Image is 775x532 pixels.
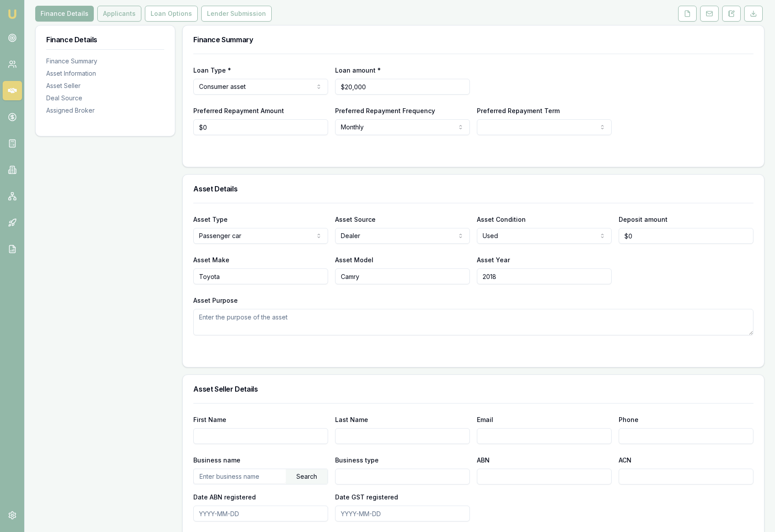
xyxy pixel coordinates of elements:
[286,469,328,484] div: Search
[477,256,510,264] label: Asset Year
[46,81,164,90] div: Asset Seller
[477,416,493,423] label: Email
[46,94,164,103] div: Deal Source
[97,6,141,22] button: Applicants
[35,6,94,22] button: Finance Details
[145,6,198,22] button: Loan Options
[335,256,373,264] label: Asset Model
[194,469,286,483] input: Enter business name
[201,6,272,22] button: Lender Submission
[477,107,560,114] label: Preferred Repayment Term
[199,6,273,22] a: Lender Submission
[619,228,753,244] input: $
[335,416,368,423] label: Last Name
[46,69,164,78] div: Asset Information
[35,6,96,22] a: Finance Details
[96,6,143,22] a: Applicants
[193,185,753,192] h3: Asset Details
[335,506,470,521] input: YYYY-MM-DD
[193,216,228,223] label: Asset Type
[193,297,238,304] label: Asset Purpose
[7,9,18,19] img: emu-icon-u.png
[193,385,753,393] h3: Asset Seller Details
[193,256,229,264] label: Asset Make
[46,106,164,115] div: Assigned Broker
[619,216,668,223] label: Deposit amount
[335,79,470,95] input: $
[193,493,256,501] label: Date ABN registered
[335,216,376,223] label: Asset Source
[193,36,753,43] h3: Finance Summary
[335,107,435,114] label: Preferred Repayment Frequency
[477,456,490,464] label: ABN
[335,66,381,74] label: Loan amount *
[335,456,379,464] label: Business type
[193,66,231,74] label: Loan Type *
[193,107,284,114] label: Preferred Repayment Amount
[46,36,164,43] h3: Finance Details
[477,216,526,223] label: Asset Condition
[193,506,328,521] input: YYYY-MM-DD
[46,57,164,66] div: Finance Summary
[335,493,398,501] label: Date GST registered
[193,456,240,464] label: Business name
[619,456,631,464] label: ACN
[143,6,199,22] a: Loan Options
[193,119,328,135] input: $
[193,416,226,423] label: First Name
[619,416,638,423] label: Phone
